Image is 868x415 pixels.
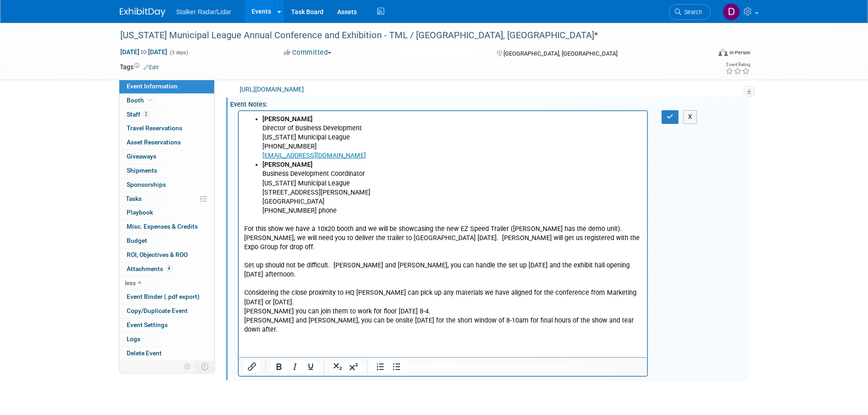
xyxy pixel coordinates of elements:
[330,360,345,373] button: Subscript
[126,195,142,202] span: Tasks
[127,251,188,258] span: ROI, Objectives & ROO
[127,265,172,272] span: Attachments
[127,167,157,174] span: Shipments
[119,164,214,178] a: Shipments
[127,111,149,118] span: Staff
[683,110,698,123] button: X
[119,248,214,262] a: ROI, Objectives & ROO
[119,262,214,276] a: Attachments4
[119,234,214,248] a: Budget
[119,108,214,122] a: Staff2
[119,192,214,206] a: Tasks
[143,111,149,118] span: 2
[127,97,154,104] span: Booth
[119,206,214,220] a: Playbook
[119,318,214,332] a: Event Settings
[346,360,361,373] button: Superscript
[239,111,647,357] iframe: Rich Text Area
[657,47,751,61] div: Event Format
[119,290,214,304] a: Event Binder (.pdf export)
[127,82,178,90] span: Event Information
[119,347,214,360] a: Delete Event
[120,62,159,72] td: Tags
[669,4,711,20] a: Search
[287,360,303,373] button: Italic
[230,97,749,109] div: Event Notes:
[195,361,214,373] td: Toggle Event Tabs
[119,333,214,346] a: Logs
[169,50,188,56] span: (3 days)
[119,122,214,135] a: Travel Reservations
[119,304,214,318] a: Copy/Duplicate Event
[127,124,182,132] span: Travel Reservations
[244,360,260,373] button: Insert/edit link
[127,209,153,216] span: Playbook
[373,360,388,373] button: Numbered list
[119,178,214,192] a: Sponsorships
[725,62,750,67] div: Event Rating
[127,153,156,160] span: Giveaways
[117,27,697,44] div: [US_STATE] Municipal League Annual Conference and Exhibition - TML / [GEOGRAPHIC_DATA], [GEOGRAPH...
[127,349,162,357] span: Delete Event
[240,86,304,93] a: [URL][DOMAIN_NAME]
[503,50,617,57] span: [GEOGRAPHIC_DATA], [GEOGRAPHIC_DATA]
[148,97,153,102] i: Booth reservation complete
[127,321,168,328] span: Event Settings
[176,8,231,15] span: Stalker Radar/Lidar
[719,49,728,56] img: Format-Inperson.png
[127,138,181,146] span: Asset Reservations
[119,80,214,93] a: Event Information
[681,9,702,15] span: Search
[127,335,140,343] span: Logs
[723,3,740,20] img: Don Horen
[127,223,198,230] span: Misc. Expenses & Credits
[119,150,214,164] a: Giveaways
[303,360,318,373] button: Underline
[389,360,404,373] button: Bullet list
[139,48,148,56] span: to
[127,237,147,244] span: Budget
[271,360,287,373] button: Bold
[119,277,214,290] a: less
[120,8,165,17] img: ExhibitDay
[281,48,335,57] button: Committed
[119,94,214,108] a: Booth
[127,181,166,188] span: Sponsorships
[127,307,188,314] span: Copy/Duplicate Event
[119,220,214,234] a: Misc. Expenses & Credits
[125,279,136,287] span: less
[729,49,750,56] div: In-Person
[127,293,200,300] span: Event Binder (.pdf export)
[144,64,159,71] a: Edit
[180,361,196,373] td: Personalize Event Tab Strip
[119,136,214,149] a: Asset Reservations
[120,48,168,56] span: [DATE] [DATE]
[165,265,172,272] span: 4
